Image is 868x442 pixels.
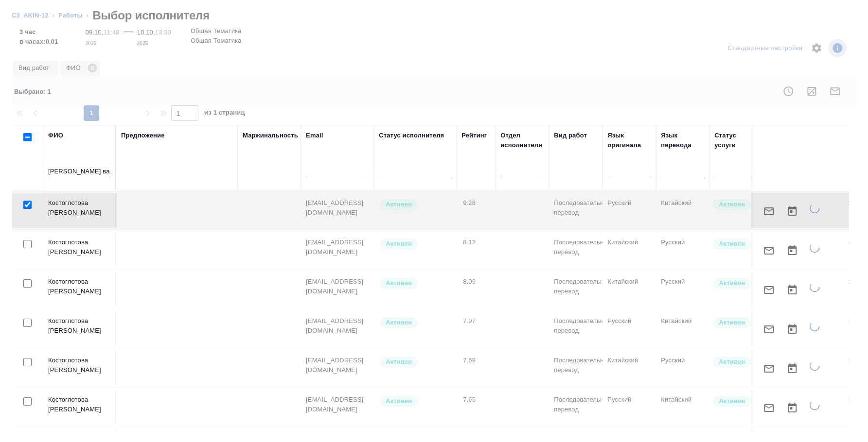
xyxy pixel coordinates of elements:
[780,357,804,380] button: Открыть календарь загрузки
[554,131,587,140] div: Вид работ
[243,131,298,140] div: Маржинальность
[23,240,32,248] input: Выбери исполнителей, чтобы отправить приглашение на работу
[757,278,780,302] button: Отправить предложение о работе
[461,131,487,140] div: Рейтинг
[757,357,780,380] button: Отправить предложение о работе
[43,233,116,267] td: Костоглотова [PERSON_NAME]
[23,397,32,406] input: Выбери исполнителей, чтобы отправить приглашение на работу
[23,358,32,366] input: Выбери исполнителей, чтобы отправить приглашение на работу
[43,193,116,227] td: Костоглотова [PERSON_NAME]
[43,351,116,385] td: Костоглотова [PERSON_NAME]
[757,396,780,420] button: Отправить предложение о работе
[780,396,804,420] button: Открыть календарь загрузки
[23,279,32,288] input: Выбери исполнителей, чтобы отправить приглашение на работу
[780,239,804,262] button: Открыть календарь загрузки
[780,200,804,223] button: Открыть календарь загрузки
[121,131,165,140] div: Предложение
[607,131,651,150] div: Язык оригинала
[23,319,32,327] input: Выбери исполнителей, чтобы отправить приглашение на работу
[714,131,758,150] div: Статус услуги
[43,311,116,345] td: Костоглотова [PERSON_NAME]
[43,272,116,306] td: Костоглотова [PERSON_NAME]
[661,131,705,150] div: Язык перевода
[757,200,780,223] button: Отправить предложение о работе
[757,239,780,262] button: Отправить предложение о работе
[43,390,116,424] td: Костоглотова [PERSON_NAME]
[780,318,804,341] button: Открыть календарь загрузки
[306,131,323,140] div: Email
[500,131,544,150] div: Отдел исполнителя
[780,278,804,302] button: Открыть календарь загрузки
[48,131,63,140] div: ФИО
[757,318,780,341] button: Отправить предложение о работе
[379,131,444,140] div: Статус исполнителя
